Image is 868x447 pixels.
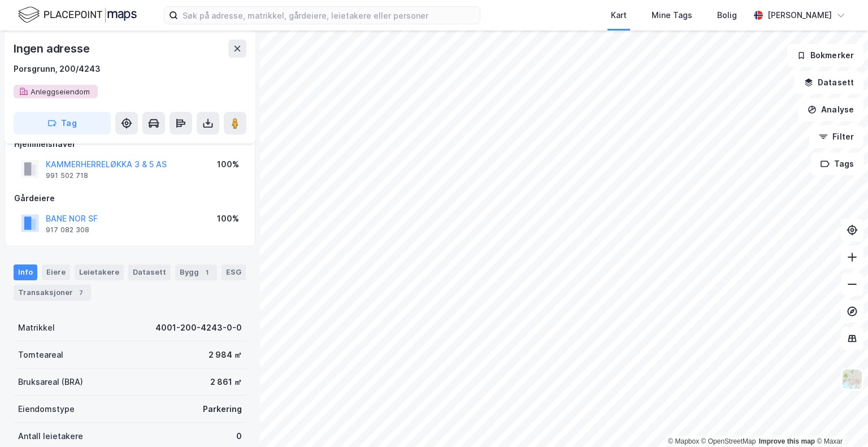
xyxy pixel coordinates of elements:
[42,264,70,280] div: Eiere
[798,98,863,121] button: Analyse
[203,402,242,416] div: Parkering
[18,321,55,335] div: Matrikkel
[210,375,242,389] div: 2 861 ㎡
[217,212,239,225] div: 100%
[18,5,137,25] img: logo.f888ab2527a4732fd821a326f86c7f29.svg
[236,429,242,443] div: 0
[18,375,83,389] div: Bruksareal (BRA)
[652,8,692,22] div: Mine Tags
[14,192,246,205] div: Gårdeiere
[175,264,217,280] div: Bygg
[14,264,37,280] div: Info
[14,40,92,58] div: Ingen adresse
[75,287,86,298] div: 7
[14,285,91,301] div: Transaksjoner
[809,125,863,148] button: Filter
[178,7,480,24] input: Søk på adresse, matrikkel, gårdeiere, leietakere eller personer
[668,437,699,445] a: Mapbox
[75,264,124,280] div: Leietakere
[14,62,101,76] div: Porsgrunn, 200/4243
[217,158,239,171] div: 100%
[611,8,627,22] div: Kart
[795,71,863,94] button: Datasett
[701,437,756,445] a: OpenStreetMap
[46,171,88,180] div: 991 502 718
[787,44,863,67] button: Bokmerker
[155,321,242,335] div: 4001-200-4243-0-0
[811,393,868,447] div: Kontrollprogram for chat
[209,348,242,362] div: 2 984 ㎡
[18,429,83,443] div: Antall leietakere
[841,368,863,390] img: Z
[717,8,737,22] div: Bolig
[14,112,111,134] button: Tag
[46,225,89,235] div: 917 082 308
[18,348,63,362] div: Tomteareal
[811,153,863,175] button: Tags
[759,437,815,445] a: Improve this map
[128,264,171,280] div: Datasett
[222,264,246,280] div: ESG
[18,402,75,416] div: Eiendomstype
[811,393,868,447] iframe: Chat Widget
[14,137,246,151] div: Hjemmelshaver
[767,8,832,22] div: [PERSON_NAME]
[201,267,212,278] div: 1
